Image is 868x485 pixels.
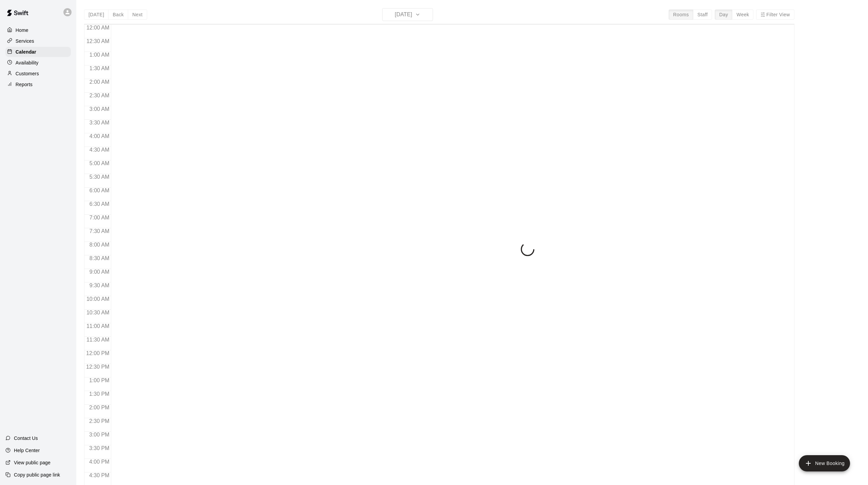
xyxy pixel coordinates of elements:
span: 1:00 PM [87,377,111,383]
span: 6:30 AM [88,201,111,207]
span: 3:00 PM [87,432,111,438]
span: 1:30 PM [87,391,111,397]
p: Availability [16,59,39,66]
a: Availability [5,58,71,68]
span: 4:30 PM [87,472,111,478]
a: Customers [5,69,71,79]
span: 2:00 AM [88,79,111,85]
p: Calendar [16,48,36,55]
p: Help Center [14,447,40,454]
span: 8:00 AM [88,242,111,248]
p: Copy public page link [14,471,60,478]
span: 10:00 AM [85,296,111,302]
span: 9:30 AM [88,283,111,288]
span: 12:00 PM [84,350,111,356]
span: 9:00 AM [88,269,111,275]
span: 3:30 AM [88,120,111,125]
a: Calendar [5,47,71,57]
span: 12:30 PM [84,364,111,370]
span: 7:30 AM [88,228,111,234]
a: Home [5,25,71,35]
span: 10:30 AM [85,310,111,315]
span: 11:30 AM [85,337,111,343]
span: 1:00 AM [88,52,111,58]
span: 3:30 PM [87,445,111,451]
p: Contact Us [14,435,38,442]
span: 8:30 AM [88,255,111,261]
span: 12:00 AM [85,25,111,31]
span: 4:00 AM [88,133,111,139]
p: Customers [16,70,39,77]
span: 3:00 AM [88,106,111,112]
a: Services [5,36,71,46]
span: 6:00 AM [88,188,111,193]
p: View public page [14,459,51,466]
span: 2:00 PM [87,405,111,410]
p: Services [16,38,34,44]
span: 12:30 AM [85,38,111,44]
a: Reports [5,79,71,90]
span: 11:00 AM [85,323,111,329]
button: add [799,455,850,471]
span: 7:00 AM [88,215,111,220]
p: Home [16,27,28,34]
span: 4:30 AM [88,147,111,153]
span: 4:00 PM [87,459,111,465]
span: 1:30 AM [88,65,111,71]
span: 2:30 AM [88,93,111,98]
span: 5:00 AM [88,160,111,166]
span: 5:30 AM [88,174,111,180]
span: 2:30 PM [87,418,111,424]
p: Reports [16,81,33,88]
